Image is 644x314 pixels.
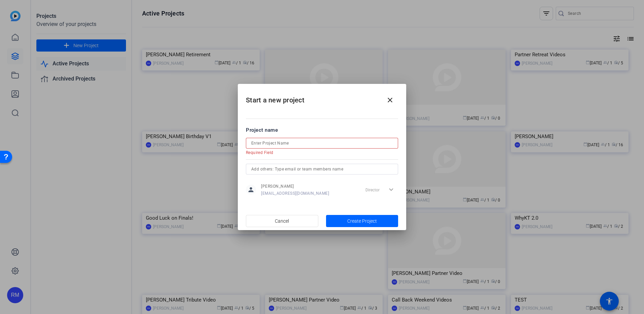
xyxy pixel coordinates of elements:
[246,149,393,155] mat-error: Required Field
[261,184,329,189] span: [PERSON_NAME]
[261,191,329,196] span: [EMAIL_ADDRESS][DOMAIN_NAME]
[246,185,256,195] mat-icon: person
[251,139,393,147] input: Enter Project Name
[275,215,289,227] span: Cancel
[246,126,398,134] div: Project name
[251,165,393,173] input: Add others: Type email or team members name
[326,215,398,227] button: Create Project
[246,215,318,227] button: Cancel
[386,96,394,104] mat-icon: close
[238,84,406,111] h2: Start a new project
[347,218,377,225] span: Create Project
